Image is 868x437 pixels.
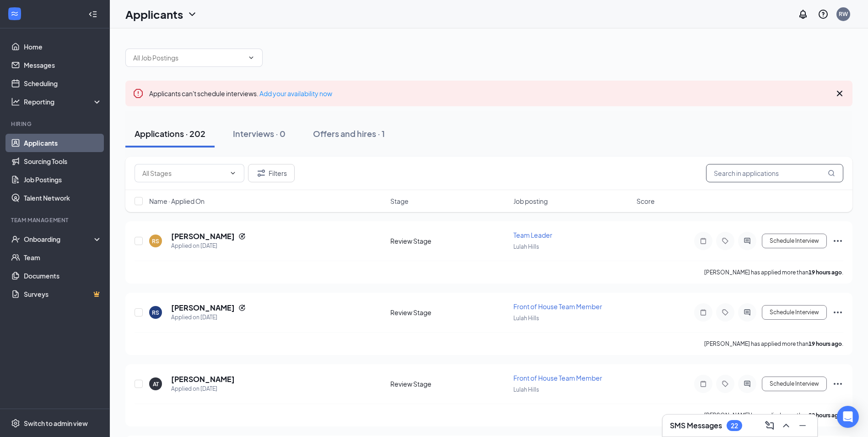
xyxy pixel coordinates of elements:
[704,411,843,419] p: [PERSON_NAME] has applied more than .
[10,9,19,18] svg: WorkstreamLogo
[171,241,246,251] div: Applied on [DATE]
[24,419,88,428] div: Switch to admin view
[698,237,709,245] svg: Note
[839,10,848,18] div: RW
[742,237,753,245] svg: ActiveChat
[762,418,777,433] button: ComposeMessage
[248,164,295,182] button: Filter Filters
[24,170,102,189] a: Job Postings
[149,197,205,206] span: Name · Applied On
[142,168,226,178] input: All Stages
[24,134,102,152] a: Applicants
[762,234,827,248] button: Schedule Interview
[11,419,20,428] svg: Settings
[742,380,753,388] svg: ActiveChat
[125,6,183,22] h1: Applicants
[259,89,332,98] a: Add your availability now
[809,340,842,347] b: 19 hours ago
[24,235,94,244] div: Onboarding
[11,97,20,106] svg: Analysis
[742,309,753,316] svg: ActiveChat
[828,169,835,177] svg: MagnifyingGlass
[731,422,738,430] div: 22
[229,169,237,177] svg: ChevronDown
[171,374,235,384] h5: [PERSON_NAME]
[513,197,548,206] span: Job posting
[88,10,97,19] svg: Collapse
[832,235,843,246] svg: Ellipses
[809,412,842,419] b: 20 hours ago
[704,268,843,276] p: [PERSON_NAME] has applied more than .
[24,74,102,93] a: Scheduling
[133,53,244,63] input: All Job Postings
[809,269,842,276] b: 19 hours ago
[390,308,508,317] div: Review Stage
[24,189,102,207] a: Talent Network
[233,128,286,139] div: Interviews · 0
[513,231,552,239] span: Team Leader
[764,420,775,431] svg: ComposeMessage
[390,197,409,206] span: Stage
[762,305,827,320] button: Schedule Interview
[698,380,709,388] svg: Note
[832,307,843,318] svg: Ellipses
[636,197,655,206] span: Score
[781,420,792,431] svg: ChevronUp
[818,9,829,20] svg: QuestionInfo
[149,89,332,98] span: Applicants can't schedule interviews.
[720,237,731,245] svg: Tag
[153,380,159,388] div: AT
[152,237,159,245] div: RS
[670,421,722,431] h3: SMS Messages
[152,309,159,317] div: RS
[24,267,102,285] a: Documents
[513,243,539,250] span: Lulah Hills
[513,315,539,322] span: Lulah Hills
[837,406,859,428] div: Open Intercom Messenger
[720,380,731,388] svg: Tag
[798,9,809,20] svg: Notifications
[704,340,843,348] p: [PERSON_NAME] has applied more than .
[171,231,235,241] h5: [PERSON_NAME]
[24,152,102,170] a: Sourcing Tools
[24,248,102,267] a: Team
[24,56,102,74] a: Messages
[832,378,843,389] svg: Ellipses
[390,379,508,388] div: Review Stage
[698,309,709,316] svg: Note
[390,236,508,246] div: Review Stage
[187,9,198,20] svg: ChevronDown
[706,164,843,182] input: Search in applications
[256,168,267,179] svg: Filter
[238,304,246,311] svg: Reapply
[24,97,102,106] div: Reporting
[171,303,235,313] h5: [PERSON_NAME]
[513,386,539,393] span: Lulah Hills
[248,54,255,61] svg: ChevronDown
[513,302,602,311] span: Front of House Team Member
[24,285,102,303] a: SurveysCrown
[135,128,205,139] div: Applications · 202
[11,235,20,244] svg: UserCheck
[834,88,845,99] svg: Cross
[133,88,144,99] svg: Error
[238,233,246,240] svg: Reapply
[11,120,100,128] div: Hiring
[11,216,100,224] div: Team Management
[797,420,808,431] svg: Minimize
[720,309,731,316] svg: Tag
[762,377,827,391] button: Schedule Interview
[513,374,602,382] span: Front of House Team Member
[779,418,793,433] button: ChevronUp
[24,38,102,56] a: Home
[795,418,810,433] button: Minimize
[313,128,385,139] div: Offers and hires · 1
[171,313,246,322] div: Applied on [DATE]
[171,384,235,393] div: Applied on [DATE]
